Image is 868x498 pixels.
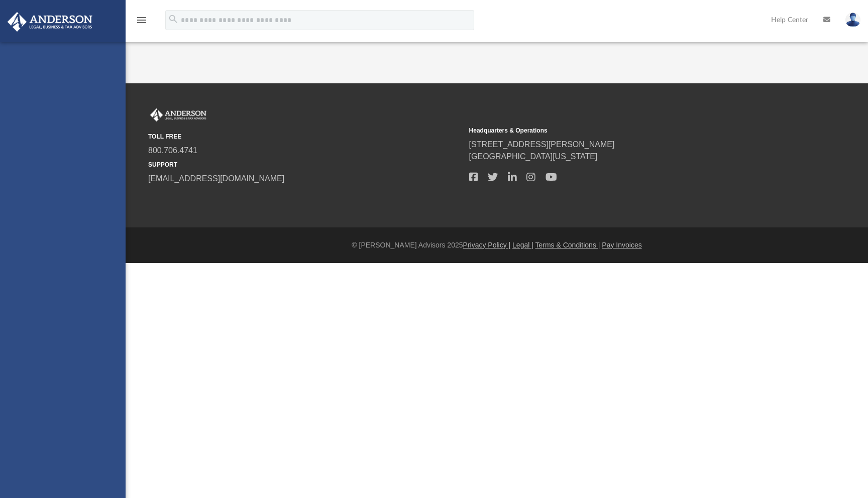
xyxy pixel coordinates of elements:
[148,132,462,141] small: TOLL FREE
[148,174,284,183] a: [EMAIL_ADDRESS][DOMAIN_NAME]
[535,241,600,249] a: Terms & Conditions |
[168,14,179,25] i: search
[136,14,148,26] i: menu
[602,241,641,249] a: Pay Invoices
[469,152,598,161] a: [GEOGRAPHIC_DATA][US_STATE]
[469,140,615,149] a: [STREET_ADDRESS][PERSON_NAME]
[845,13,860,27] img: User Pic
[148,108,208,121] img: Anderson Advisors Platinum Portal
[148,160,462,169] small: SUPPORT
[469,126,783,135] small: Headquarters & Operations
[512,241,533,249] a: Legal |
[126,240,868,251] div: © [PERSON_NAME] Advisors 2025
[463,241,511,249] a: Privacy Policy |
[148,146,197,155] a: 800.706.4741
[136,19,148,26] a: menu
[5,12,95,32] img: Anderson Advisors Platinum Portal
